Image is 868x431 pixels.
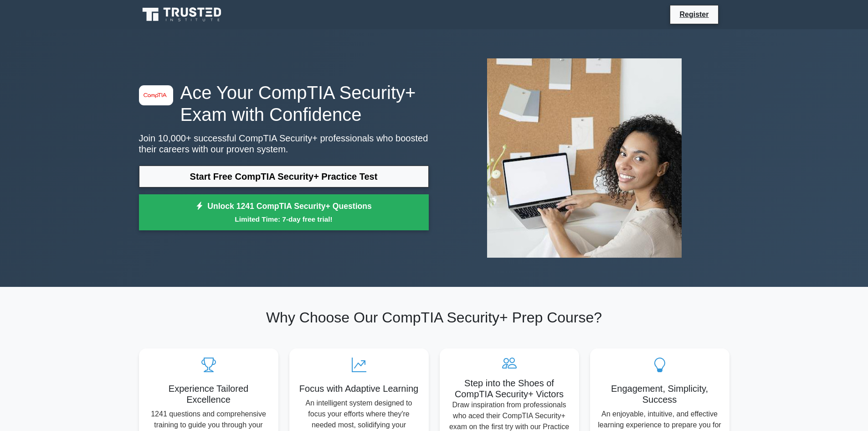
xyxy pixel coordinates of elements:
[146,383,271,405] h5: Experience Tailored Excellence
[139,166,429,187] a: Start Free CompTIA Security+ Practice Test
[139,309,729,326] h2: Why Choose Our CompTIA Security+ Prep Course?
[447,378,572,400] h5: Step into the Shoes of CompTIA Security+ Victors
[674,9,714,20] a: Register
[297,383,421,394] h5: Focus with Adaptive Learning
[150,214,417,224] small: Limited Time: 7-day free trial!
[139,194,429,231] a: Unlock 1241 CompTIA Security+ QuestionsLimited Time: 7-day free trial!
[139,133,429,155] p: Join 10,000+ successful CompTIA Security+ professionals who boosted their careers with our proven...
[597,383,722,405] h5: Engagement, Simplicity, Success
[139,82,429,125] h1: Ace Your CompTIA Security+ Exam with Confidence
